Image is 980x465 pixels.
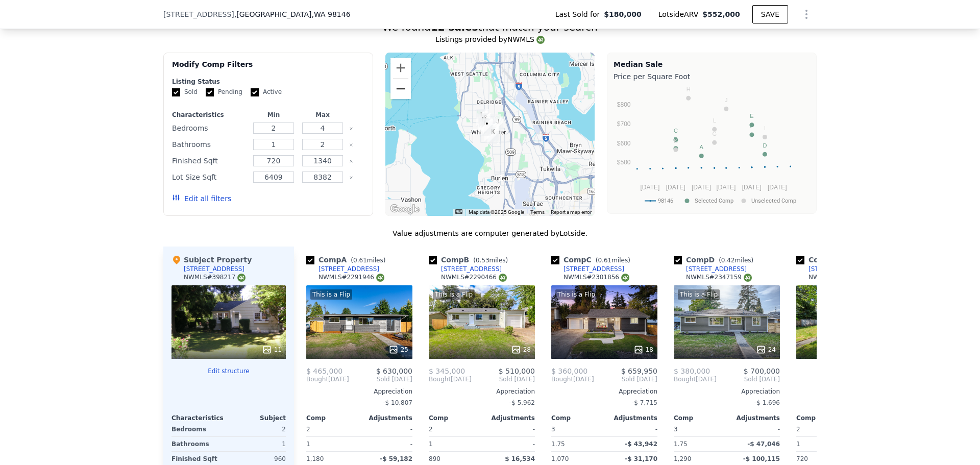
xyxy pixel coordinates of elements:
[658,198,673,204] text: 98146
[621,367,657,375] span: $ 659,950
[702,10,740,18] span: $552,000
[479,118,491,135] div: 10717 19th Ave SW
[231,422,286,436] div: 2
[555,9,604,19] span: Last Sold for
[172,121,247,135] div: Bedrooms
[429,255,512,265] div: Comp B
[551,387,657,396] div: Appreciation
[171,367,286,375] button: Edit structure
[674,387,780,396] div: Appreciation
[390,58,411,78] button: Zoom in
[551,265,624,273] a: [STREET_ADDRESS]
[429,375,472,383] div: [DATE]
[429,455,440,462] span: 890
[306,375,328,383] span: Bought
[306,455,324,462] span: 1,180
[388,345,408,355] div: 25
[376,274,384,282] img: NWMLS Logo
[429,414,482,422] div: Comp
[306,426,310,433] span: 2
[306,437,357,451] div: 1
[674,265,747,273] a: [STREET_ADDRESS]
[604,414,657,422] div: Adjustments
[687,86,691,92] text: H
[361,422,412,436] div: -
[796,426,800,433] span: 2
[484,125,496,142] div: 11405 14th Ave SW
[429,437,480,451] div: 1
[361,437,412,451] div: -
[808,265,869,273] div: [STREET_ADDRESS]
[551,367,587,375] span: $ 360,000
[388,203,422,216] img: Google
[727,414,780,422] div: Adjustments
[484,422,535,436] div: -
[686,265,747,273] div: [STREET_ADDRESS]
[625,440,657,448] span: -$ 43,942
[476,257,489,264] span: 0.53
[796,265,869,273] a: [STREET_ADDRESS]
[359,414,412,422] div: Adjustments
[262,345,282,355] div: 11
[551,209,592,215] a: Report a map error
[752,5,788,23] button: SAVE
[163,9,234,19] span: [STREET_ADDRESS]
[674,255,757,265] div: Comp D
[764,125,766,131] text: I
[625,455,657,462] span: -$ 31,170
[172,88,198,96] label: Sold
[380,455,412,462] span: -$ 59,182
[472,375,535,383] span: Sold [DATE]
[306,414,359,422] div: Comp
[484,437,535,451] div: -
[768,184,787,191] text: [DATE]
[750,123,754,129] text: F
[674,128,678,134] text: C
[674,437,725,451] div: 1.75
[633,345,653,355] div: 18
[163,228,817,238] div: Value adjustments are computer generated by Lotside .
[674,375,696,383] span: Bought
[482,119,493,136] div: 10754 17th Ave SW
[750,113,753,119] text: E
[614,69,810,84] div: Price per Square Foot
[796,375,902,383] span: Sold [DATE]
[172,193,231,204] button: Edit all filters
[171,422,227,436] div: Bedrooms
[390,79,411,99] button: Zoom out
[306,367,342,375] span: $ 465,000
[490,114,501,131] div: 812 SW 104th St
[563,265,624,273] div: [STREET_ADDRESS]
[388,203,422,216] a: Open this area in Google Maps (opens a new window)
[551,375,594,383] div: [DATE]
[674,138,678,144] text: K
[717,184,736,191] text: [DATE]
[234,9,351,19] span: , [GEOGRAPHIC_DATA]
[487,125,499,142] div: 11415 11th Ave SW
[744,367,780,375] span: $ 700,000
[172,88,180,96] input: Sold
[206,88,242,96] label: Pending
[563,273,629,282] div: NWMLS # 2301856
[237,274,246,282] img: NWMLS Logo
[551,426,555,433] span: 3
[172,170,247,184] div: Lot Size Sqft
[674,414,727,422] div: Comp
[743,455,780,462] span: -$ 100,115
[172,154,247,168] div: Finished Sqft
[481,118,493,136] div: 10739 17th Ave SW
[674,367,710,375] span: $ 380,000
[229,414,286,422] div: Subject
[455,209,462,214] button: Keyboard shortcuts
[349,127,353,131] button: Clear
[666,184,685,191] text: [DATE]
[796,437,847,451] div: 1
[300,111,345,119] div: Max
[349,375,412,383] span: Sold [DATE]
[429,367,465,375] span: $ 345,000
[184,265,244,273] div: [STREET_ADDRESS]
[469,257,512,264] span: ( miles)
[632,399,657,406] span: -$ 7,715
[349,176,353,180] button: Clear
[480,113,491,130] div: 10225 19th Ave SW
